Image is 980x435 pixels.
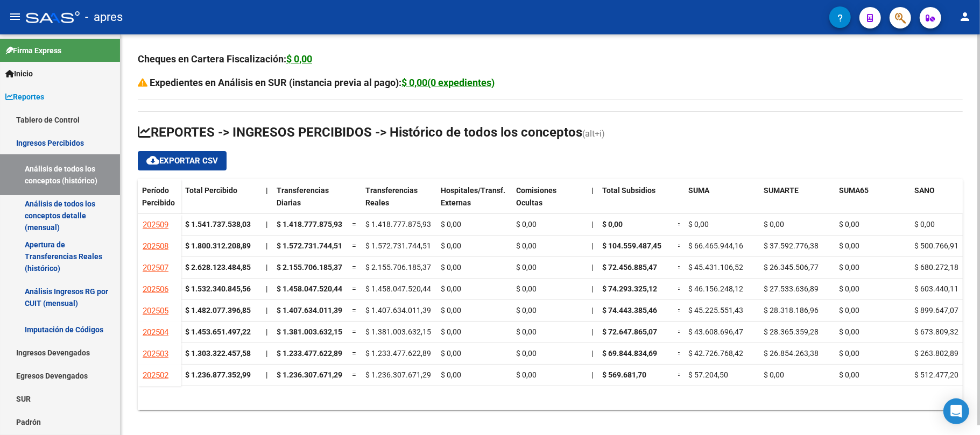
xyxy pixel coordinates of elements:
mat-icon: menu [9,10,22,23]
span: $ 1.458.047.520,44 [277,284,342,293]
datatable-header-cell: SUMA65 [835,179,910,224]
span: = [678,306,682,315]
datatable-header-cell: Total Percibido [181,179,262,224]
span: $ 0,00 [914,220,935,229]
span: $ 0,00 [516,327,537,336]
div: Open Intercom Messenger [943,398,969,424]
span: | [591,370,593,379]
span: = [352,220,356,229]
span: Inicio [5,68,33,80]
datatable-header-cell: SUMARTE [759,179,835,224]
span: $ 0,00 [688,220,709,229]
span: $ 0,00 [516,241,537,250]
span: $ 74.443.385,46 [602,306,657,315]
span: $ 37.592.776,38 [764,241,819,250]
span: SUMA65 [839,186,869,195]
strong: $ 1.541.737.538,03 [185,220,251,229]
span: | [266,263,267,272]
datatable-header-cell: SUMA [684,179,759,224]
button: Exportar CSV [138,151,227,170]
span: $ 0,00 [839,263,859,272]
span: $ 512.477,20 [914,370,958,379]
span: $ 1.418.777.875,93 [277,220,342,229]
span: Período Percibido [142,186,175,207]
span: = [352,241,356,250]
span: $ 26.854.263,38 [764,349,819,358]
span: $ 500.766,91 [914,241,958,250]
mat-icon: person [958,10,971,23]
span: $ 1.458.047.520,44 [365,284,431,293]
span: $ 2.155.706.185,37 [277,263,342,272]
span: $ 72.647.865,07 [602,327,657,336]
span: SUMARTE [764,186,799,195]
span: $ 43.608.696,47 [688,327,743,336]
span: Total Percibido [185,186,237,195]
span: $ 0,00 [441,306,461,315]
span: $ 0,00 [441,241,461,250]
span: Firma Express [5,45,61,56]
span: $ 0,00 [441,284,461,293]
span: $ 69.844.834,69 [602,349,657,358]
mat-icon: cloud_download [146,154,159,167]
datatable-header-cell: | [587,179,598,224]
span: $ 569.681,70 [602,370,646,379]
span: $ 0,00 [516,370,537,379]
span: 202502 [143,370,168,380]
datatable-header-cell: Transferencias Reales [361,179,436,224]
span: 202504 [143,327,168,337]
datatable-header-cell: | [262,179,272,224]
strong: $ 1.236.877.352,99 [185,370,251,379]
span: $ 1.381.003.632,15 [365,327,431,336]
div: $ 0,00 [286,52,312,67]
span: $ 0,00 [839,241,859,250]
span: | [266,306,267,315]
span: $ 1.572.731.744,51 [365,241,431,250]
span: $ 1.381.003.632,15 [277,327,342,336]
span: $ 57.204,50 [688,370,728,379]
span: $ 0,00 [516,263,537,272]
datatable-header-cell: Hospitales/Transf. Externas [436,179,512,224]
span: $ 1.233.477.622,89 [365,349,431,358]
span: $ 72.456.885,47 [602,263,657,272]
span: - apres [85,5,123,29]
span: $ 0,00 [441,349,461,358]
span: Reportes [5,91,44,103]
span: $ 0,00 [602,220,623,229]
span: $ 0,00 [839,327,859,336]
span: | [266,186,268,195]
span: Exportar CSV [146,156,218,166]
span: $ 28.318.186,96 [764,306,819,315]
span: Total Subsidios [602,186,655,195]
span: = [352,349,356,358]
span: $ 45.431.106,52 [688,263,743,272]
span: 202506 [143,284,168,294]
span: | [266,284,267,293]
span: $ 0,00 [441,327,461,336]
span: 202508 [143,241,168,251]
span: | [591,220,593,229]
strong: Cheques en Cartera Fiscalización: [138,53,312,65]
strong: $ 1.532.340.845,56 [185,284,251,293]
span: | [591,186,594,195]
span: Transferencias Diarias [277,186,329,207]
strong: $ 1.303.322.457,58 [185,349,251,358]
span: $ 0,00 [839,220,859,229]
span: $ 899.647,07 [914,306,958,315]
span: | [591,241,593,250]
span: $ 26.345.506,77 [764,263,819,272]
span: $ 0,00 [516,284,537,293]
datatable-header-cell: Período Percibido [138,179,181,224]
span: | [266,327,267,336]
span: | [266,370,267,379]
span: $ 0,00 [764,220,784,229]
span: 202505 [143,306,168,316]
span: $ 1.407.634.011,39 [365,306,431,315]
span: $ 0,00 [441,220,461,229]
datatable-header-cell: Total Subsidios [598,179,673,224]
span: $ 0,00 [441,370,461,379]
span: $ 42.726.768,42 [688,349,743,358]
span: $ 0,00 [441,263,461,272]
div: $ 0,00(0 expedientes) [402,75,495,90]
span: $ 1.236.307.671,29 [277,370,342,379]
span: (alt+i) [582,129,605,139]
